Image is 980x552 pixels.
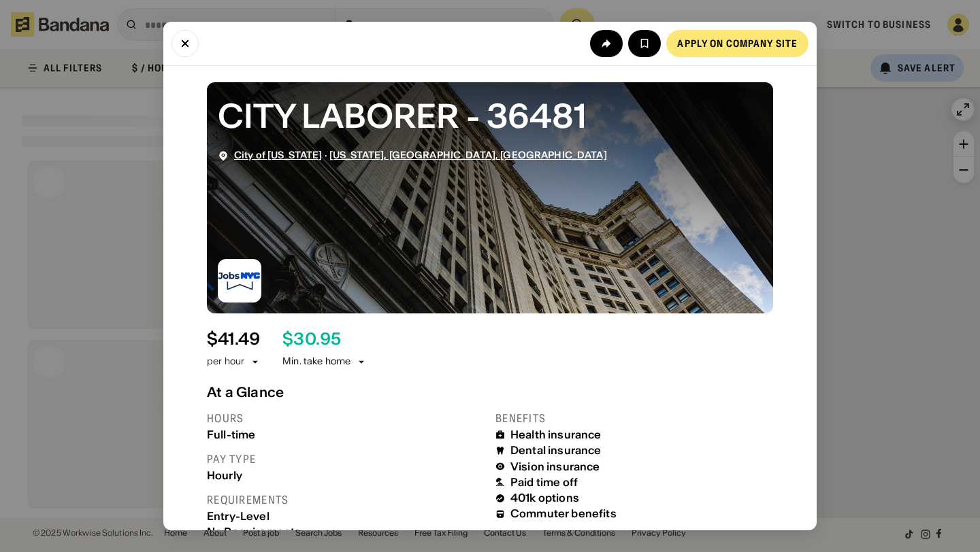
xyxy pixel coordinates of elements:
[282,355,367,368] div: Min. take home
[666,30,808,57] a: Apply on company site
[207,452,485,466] div: Pay type
[207,411,485,426] div: Hours
[234,150,607,161] div: ·
[510,444,602,457] div: Dental insurance
[510,476,578,489] div: Paid time off
[329,149,607,161] a: [US_STATE], [GEOGRAPHIC_DATA], [GEOGRAPHIC_DATA]
[677,39,798,48] div: Apply on company site
[207,510,485,523] div: Entry-Level
[207,428,485,441] div: Full-time
[207,469,485,482] div: Hourly
[207,525,485,538] div: No Requirements
[495,411,773,426] div: Benefits
[207,330,260,349] div: $ 41.49
[510,460,600,473] div: Vision insurance
[282,330,341,349] div: $ 30.95
[171,30,199,57] button: Close
[207,493,485,507] div: Requirements
[234,149,323,161] a: City of [US_STATE]
[218,93,762,139] div: CITY LABORER - 36481
[510,491,579,504] div: 401k options
[510,428,602,441] div: Health insurance
[207,384,773,400] div: At a Glance
[510,507,617,520] div: Commuter benefits
[207,355,244,368] div: per hour
[218,259,261,303] img: City of New York logo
